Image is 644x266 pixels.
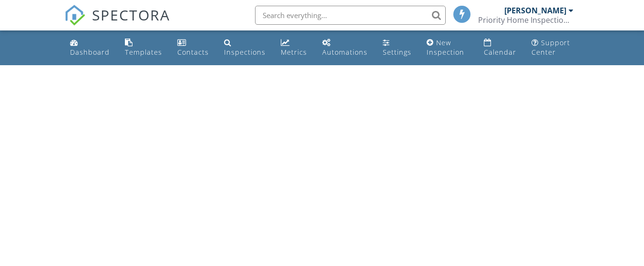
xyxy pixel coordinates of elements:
[504,6,566,15] div: [PERSON_NAME]
[478,15,573,25] div: Priority Home Inspections, LLC
[281,48,307,57] div: Metrics
[318,34,371,61] a: Automations (Basic)
[125,48,162,57] div: Templates
[480,34,520,61] a: Calendar
[64,13,170,33] a: SPECTORA
[177,48,209,57] div: Contacts
[224,48,266,57] div: Inspections
[277,34,311,61] a: Metrics
[220,34,269,61] a: Inspections
[70,48,110,57] div: Dashboard
[427,38,464,57] div: New Inspection
[484,48,516,57] div: Calendar
[383,48,411,57] div: Settings
[66,34,113,61] a: Dashboard
[423,34,472,61] a: New Inspection
[528,34,578,61] a: Support Center
[121,34,166,61] a: Templates
[64,5,85,26] img: The Best Home Inspection Software - Spectora
[92,5,170,25] span: SPECTORA
[532,38,570,57] div: Support Center
[174,34,213,61] a: Contacts
[322,48,368,57] div: Automations
[379,34,415,61] a: Settings
[255,6,446,25] input: Search everything...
